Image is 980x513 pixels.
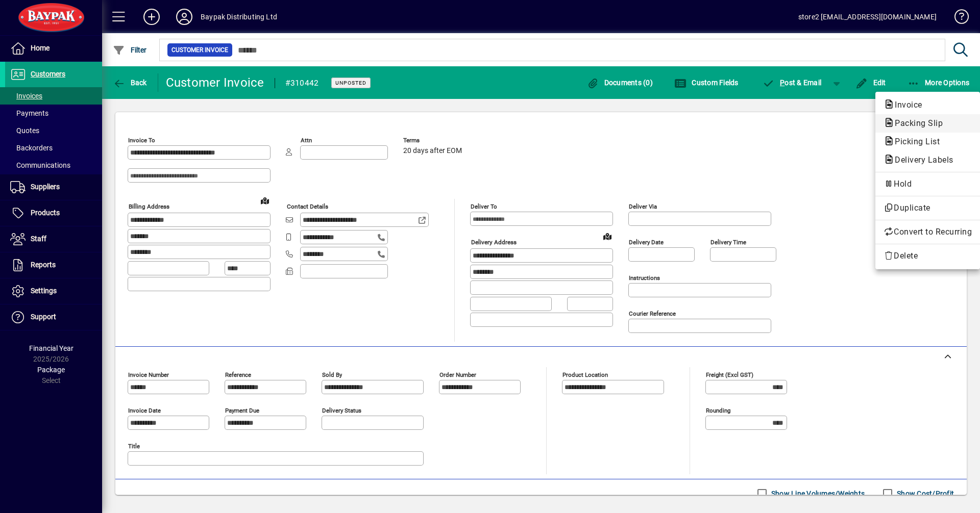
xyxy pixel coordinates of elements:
span: Picking List [884,137,945,146]
span: Packing Slip [884,118,948,128]
span: Invoice [884,100,927,110]
span: Delete [884,250,972,262]
span: Convert to Recurring [884,226,972,238]
span: Hold [884,178,972,190]
span: Delivery Labels [884,155,959,165]
span: Duplicate [884,202,972,214]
